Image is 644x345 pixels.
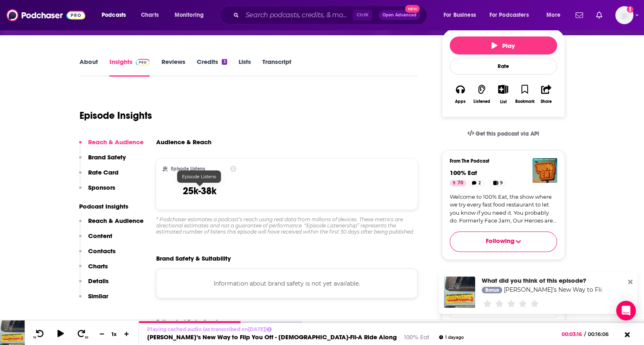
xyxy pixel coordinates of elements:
[74,329,90,339] button: 30
[32,329,47,339] button: 10
[473,99,490,104] div: Listened
[88,168,118,176] p: Rate Card
[353,10,372,20] span: Ctrl K
[514,79,535,109] button: Bookmark
[79,202,143,210] p: Podcast Insights
[482,277,602,284] div: What did you think of this episode?
[141,9,159,21] span: Charts
[79,217,143,232] button: Reach & Audience
[156,318,218,326] span: Estimated Rate Card
[439,335,464,340] div: 1 day ago
[147,333,397,341] a: [PERSON_NAME]’s New Way to Flip You Off - [DEMOGRAPHIC_DATA]-Fil-A Ride Along
[7,7,85,23] img: Podchaser - Follow, Share and Rate Podcasts
[541,99,552,104] div: Share
[79,138,143,153] button: Reach & Audience
[33,336,36,339] span: 10
[88,184,115,191] p: Sponsors
[156,216,418,235] div: * Podchaser estimates a podcast’s reach using real data from millions of devices. These metrics a...
[169,9,214,22] button: open menu
[88,217,143,225] p: Reach & Audience
[484,9,541,22] button: open menu
[79,153,126,168] button: Brand Safety
[444,9,476,21] span: For Business
[79,247,116,262] button: Contacts
[79,168,118,184] button: Rate Card
[147,326,464,332] p: Playing cached audio (as transcribed on [DATE] )
[485,237,514,247] span: Following
[485,288,498,293] span: Bonus
[450,180,467,186] a: 70
[615,6,633,24] img: User Profile
[450,232,557,252] button: Following
[96,9,137,22] button: open menu
[88,138,143,146] p: Reach & Audience
[489,180,506,186] a: 9
[461,124,546,144] a: Get this podcast via API
[450,193,557,225] a: Welcome to 100% Eat, the show where we try every fast food restaurant to let you know if you need...
[102,9,126,21] span: Podcasts
[109,58,150,77] a: InsightsPodchaser Pro
[478,179,481,187] span: 2
[535,79,557,109] button: Share
[489,9,529,21] span: For Podcasters
[627,6,633,13] svg: Add a profile image
[586,331,617,337] span: 00:16:06
[262,58,291,77] a: Transcript
[85,336,88,339] span: 30
[161,58,185,77] a: Reviews
[615,6,633,24] button: Show profile menu
[79,262,108,277] button: Charts
[88,262,108,270] p: Charts
[156,269,418,298] div: Information about brand safety is not yet available.
[495,85,512,94] button: Show More Button
[616,301,636,320] div: Open Intercom Messenger
[457,179,463,187] span: 70
[156,138,212,146] h3: Audience & Reach
[546,9,560,21] span: More
[88,232,112,240] p: Content
[438,9,486,22] button: open menu
[79,232,112,247] button: Content
[471,79,492,109] button: Listened
[450,158,551,164] h3: From The Podcast
[88,277,109,285] p: Details
[175,9,204,21] span: Monitoring
[156,254,231,262] h2: Brand Safety & Suitability
[500,179,503,187] span: 9
[79,184,115,199] button: Sponsors
[476,130,539,137] span: Get this podcast via API
[171,166,205,172] h2: Episode Listens
[572,8,586,22] a: Show notifications dropdown
[492,42,515,50] span: Play
[80,58,98,77] a: About
[196,58,227,77] a: Credits3
[450,58,557,75] div: Rate
[228,6,435,25] div: Search podcasts, credits, & more...
[455,99,466,104] div: Apps
[405,5,420,13] span: New
[444,277,475,308] img: Graysie’s New Way to Flip You Off - Chick-Fil-A Ride Along
[136,59,150,66] img: Podchaser Pro
[515,99,534,104] div: Bookmark
[593,8,605,22] a: Show notifications dropdown
[182,174,216,179] span: Episode Listens
[242,9,353,22] input: Search podcasts, credits, & more...
[107,331,121,337] div: 1 x
[562,331,584,337] span: 00:03:16
[88,292,108,300] p: Similar
[403,333,429,341] a: 100% Eat
[183,185,216,197] h3: 25k-38k
[584,331,586,337] span: /
[239,58,251,77] a: Lists
[450,169,477,177] a: 100% Eat
[80,109,152,122] h1: Episode Insights
[88,153,126,161] p: Brand Safety
[79,292,108,307] button: Similar
[468,180,485,186] a: 2
[532,158,557,183] img: 100% Eat
[379,10,420,20] button: Open AdvancedNew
